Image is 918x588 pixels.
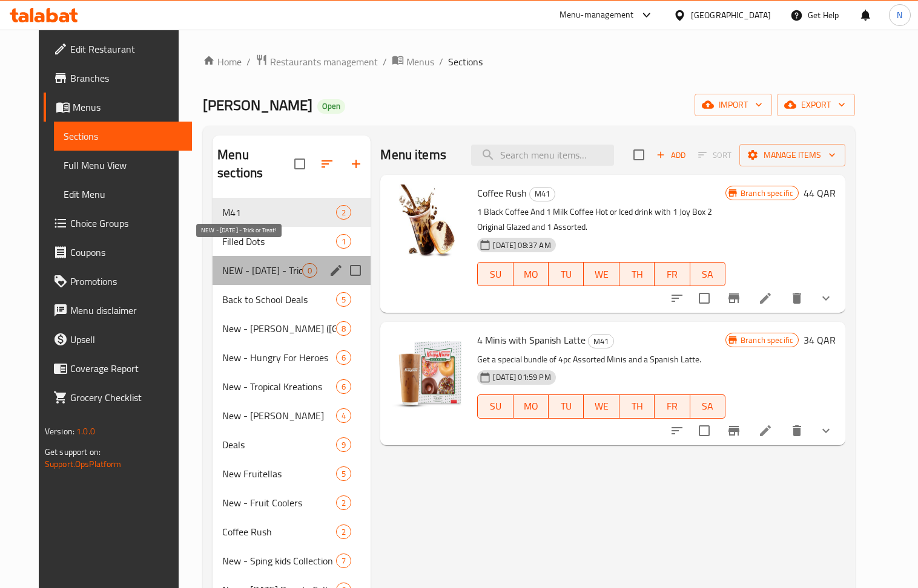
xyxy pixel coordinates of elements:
[477,184,527,202] span: Coffee Rush
[44,325,192,354] a: Upsell
[44,383,192,412] a: Grocery Checklist
[584,394,619,419] button: WE
[513,394,549,419] button: MO
[222,408,336,423] span: New - [PERSON_NAME]
[44,34,192,64] a: Edit Restaurant
[529,187,555,201] div: M41
[317,99,345,114] div: Open
[549,394,584,419] button: TU
[213,546,371,575] div: New - Sping kids Collection7
[327,261,345,279] button: edit
[213,256,371,285] div: NEW - [DATE] - Trick or Treat!0edit
[804,185,836,201] h6: 44 QAR
[44,238,192,267] a: Coupons
[736,335,798,346] span: Branch specific
[626,142,652,168] span: Select section
[690,262,725,286] button: SA
[483,397,508,415] span: SU
[392,54,434,70] a: Menus
[553,266,579,283] span: TU
[337,294,351,305] span: 5
[222,205,336,220] span: M41
[336,408,351,423] div: items
[64,129,182,143] span: Sections
[749,148,836,163] span: Manage items
[782,284,811,313] button: delete
[64,158,182,172] span: Full Menu View
[513,262,549,286] button: MO
[213,517,371,546] div: Coffee Rush2
[719,284,748,313] button: Branch-specific-item
[448,54,483,69] span: Sections
[222,554,336,568] span: New - Sping kids Collection
[70,361,182,376] span: Coverage Report
[811,284,840,313] button: show more
[54,180,192,209] a: Edit Menu
[45,456,122,472] a: Support.OpsPlatform
[811,416,840,445] button: show more
[439,54,443,69] li: /
[662,284,692,313] button: sort-choices
[691,8,771,22] div: [GEOGRAPHIC_DATA]
[44,296,192,325] a: Menu disclaimer
[383,54,387,69] li: /
[222,408,336,423] div: New - Pistachio Kunafa
[222,350,336,365] span: New - Hungry For Heroes
[213,343,371,372] div: New - Hungry For Heroes6
[897,8,902,22] span: N
[477,331,586,349] span: 4 Minis with Spanish Latte
[652,146,690,165] button: Add
[70,274,182,289] span: Promotions
[317,101,345,111] span: Open
[45,423,74,439] span: Version:
[222,292,336,307] span: Back to School Deals
[549,262,584,286] button: TU
[406,54,434,69] span: Menus
[217,146,294,182] h2: Menu sections
[336,524,351,539] div: items
[589,397,614,415] span: WE
[213,285,371,314] div: Back to School Deals5
[70,245,182,260] span: Coupons
[342,149,371,178] button: Add section
[719,416,748,445] button: Branch-specific-item
[222,379,336,394] span: New - Tropical Kreations
[70,303,182,318] span: Menu disclaimer
[624,397,650,415] span: TH
[213,430,371,459] div: Deals9
[782,416,811,445] button: delete
[619,262,655,286] button: TH
[336,350,351,365] div: items
[380,146,446,164] h2: Menu items
[530,187,555,201] span: M41
[704,97,762,113] span: import
[477,352,725,367] p: Get a special bundle of 4pc Assorted Minis and a Spanish Latte.
[203,54,855,70] nav: breadcrumb
[695,266,721,283] span: SA
[518,266,544,283] span: MO
[488,371,555,383] span: [DATE] 01:59 PM
[222,524,336,539] span: Coffee Rush
[477,204,725,235] p: 1 Black Coffee And 1 Milk Coffee Hot or Iced drink with 1 Joy Box 2 Original Glazed and 1 Assorted.
[662,416,692,445] button: sort-choices
[819,291,833,305] svg: Show Choices
[312,149,342,178] span: Sort sections
[337,468,351,480] span: 5
[54,122,192,151] a: Sections
[44,209,192,238] a: Choice Groups
[652,146,690,165] span: Add item
[624,266,650,283] span: TH
[64,187,182,201] span: Edit Menu
[213,198,371,227] div: M412
[690,146,739,165] span: Select section first
[222,495,336,510] div: New - Fruit Coolers
[70,42,182,56] span: Edit Restaurant
[76,423,95,439] span: 1.0.0
[44,64,192,93] a: Branches
[336,466,351,481] div: items
[787,97,845,113] span: export
[45,444,101,460] span: Get support on:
